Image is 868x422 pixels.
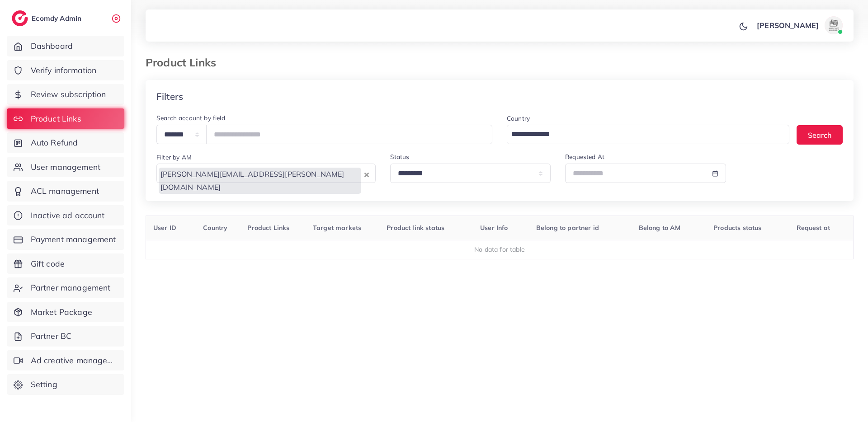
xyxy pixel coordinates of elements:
[797,224,830,232] span: Request at
[508,127,778,142] input: Search for option
[7,132,124,153] a: Auto Refund
[7,253,124,274] a: Gift code
[7,326,124,347] a: Partner BC
[12,10,28,26] img: logo
[752,16,846,34] a: [PERSON_NAME]avatar
[31,379,57,390] span: Setting
[31,306,92,318] span: Market Package
[7,205,124,226] a: Inactive ad account
[7,374,124,395] a: Setting
[31,113,81,125] span: Product Links
[7,277,124,298] a: Partner management
[31,258,65,270] span: Gift code
[387,224,444,232] span: Product link status
[565,152,604,161] label: Requested At
[31,65,97,76] span: Verify information
[480,224,508,232] span: User Info
[31,234,116,245] span: Payment management
[156,153,192,162] label: Filter by AM
[32,14,84,23] h2: Ecomdy Admin
[158,194,362,208] input: Search for option
[31,137,78,149] span: Auto Refund
[146,56,223,69] h3: Product Links
[31,355,118,366] span: Ad creative management
[31,330,72,342] span: Partner BC
[156,164,376,183] div: Search for option
[7,302,124,323] a: Market Package
[390,152,410,161] label: Status
[7,181,124,202] a: ACL management
[536,224,599,232] span: Belong to partner id
[7,157,124,178] a: User management
[7,108,124,129] a: Product Links
[31,210,105,221] span: Inactive ad account
[7,60,124,81] a: Verify information
[156,113,225,122] label: Search account by field
[31,40,73,52] span: Dashboard
[7,350,124,371] a: Ad creative management
[31,89,106,100] span: Review subscription
[31,282,111,294] span: Partner management
[247,224,289,232] span: Product Links
[7,36,124,56] a: Dashboard
[7,229,124,250] a: Payment management
[797,125,843,145] button: Search
[713,224,761,232] span: Products status
[507,125,789,144] div: Search for option
[203,224,227,232] span: Country
[7,84,124,105] a: Review subscription
[156,91,183,102] h4: Filters
[313,224,361,232] span: Target markets
[639,224,681,232] span: Belong to AM
[31,161,100,173] span: User management
[31,185,99,197] span: ACL management
[364,169,369,179] button: Clear Selected
[757,20,819,31] p: [PERSON_NAME]
[507,114,530,123] label: Country
[825,16,843,34] img: avatar
[12,10,84,26] a: logoEcomdy Admin
[153,224,176,232] span: User ID
[151,245,849,254] div: No data for table
[159,168,361,194] span: [PERSON_NAME][EMAIL_ADDRESS][PERSON_NAME][DOMAIN_NAME]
